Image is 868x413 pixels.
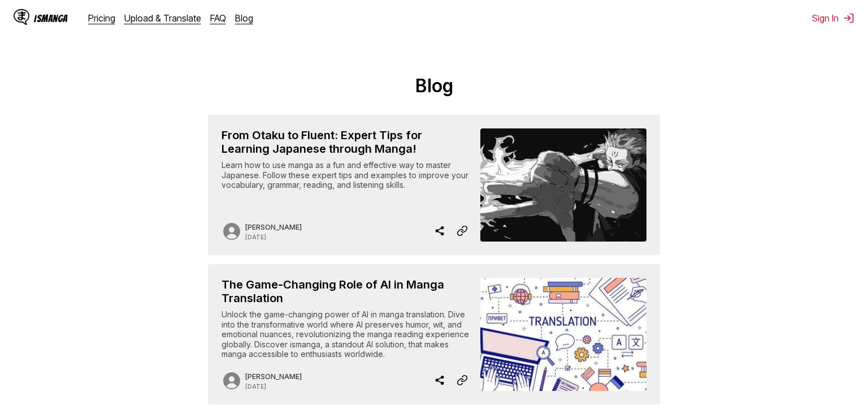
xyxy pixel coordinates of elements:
[124,12,201,24] a: Upload & Translate
[208,264,660,405] a: The Game-Changing Role of AI in Manga Translation
[222,309,471,359] div: Unlock the game-changing power of AI in manga translation. Dive into the transformative world whe...
[812,12,854,24] button: Sign In
[88,12,115,24] a: Pricing
[210,12,226,24] a: FAQ
[457,373,468,387] img: Copy Article Link
[222,221,242,242] img: Author avatar
[222,371,242,391] img: Author avatar
[14,9,88,27] a: IsManga LogoIsManga
[434,373,445,387] img: Share blog
[34,13,68,24] div: IsManga
[208,115,660,255] a: From Otaku to Fluent: Expert Tips for Learning Japanese through Manga!
[843,12,854,24] img: Sign out
[222,128,471,156] h2: From Otaku to Fluent: Expert Tips for Learning Japanese through Manga!
[480,128,646,242] img: Cover image for From Otaku to Fluent: Expert Tips for Learning Japanese through Manga!
[434,224,445,238] img: Share blog
[222,160,471,210] div: Learn how to use manga as a fun and effective way to master Japanese. Follow these expert tips an...
[245,372,302,381] p: Author
[245,234,302,240] p: Date published
[457,224,468,238] img: Copy Article Link
[14,9,29,25] img: IsManga Logo
[9,75,859,97] h1: Blog
[245,223,302,231] p: Author
[222,278,471,305] h2: The Game-Changing Role of AI in Manga Translation
[245,383,302,390] p: Date published
[235,12,253,24] a: Blog
[480,278,646,391] img: Cover image for The Game-Changing Role of AI in Manga Translation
